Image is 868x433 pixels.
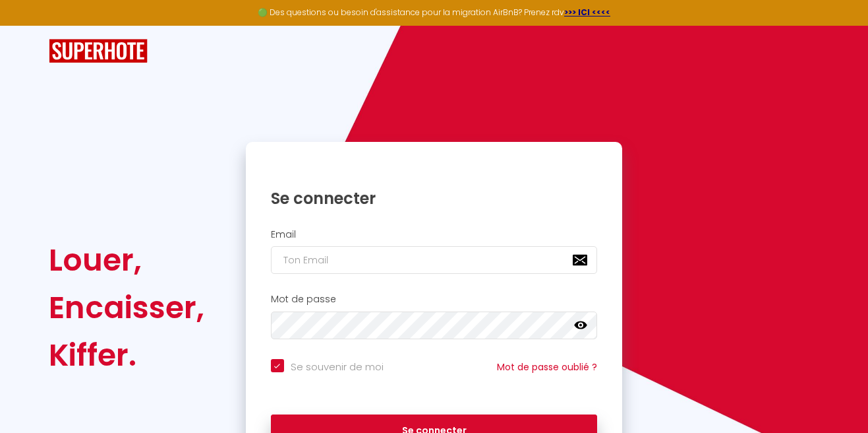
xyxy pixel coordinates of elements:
h2: Email [271,229,598,240]
h1: Se connecter [271,188,598,209]
div: Kiffer. [49,331,204,379]
img: SuperHote logo [49,39,148,63]
input: Ton Email [271,246,598,274]
div: Louer, [49,236,204,284]
h2: Mot de passe [271,294,598,305]
a: >>> ICI <<<< [564,7,610,18]
a: Mot de passe oublié ? [497,360,597,374]
div: Encaisser, [49,284,204,331]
